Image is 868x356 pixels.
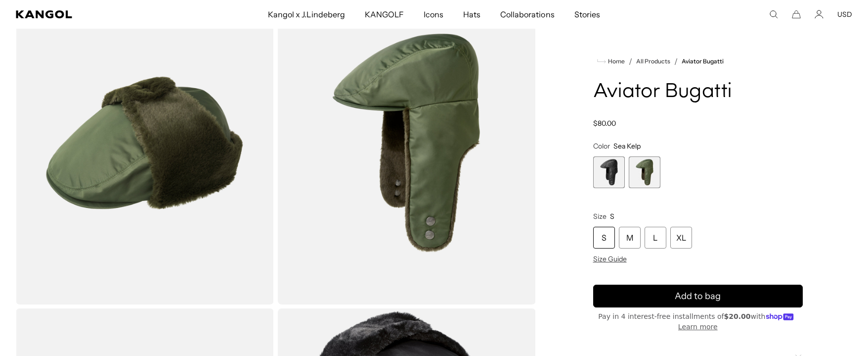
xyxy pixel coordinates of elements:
[670,55,678,67] li: /
[769,10,778,19] summary: Search here
[625,55,632,67] li: /
[619,227,641,249] div: M
[593,81,803,103] h1: Aviator Bugatti
[593,254,627,263] span: Size Guide
[675,290,721,303] span: Add to bag
[593,156,625,188] label: Black
[636,58,670,65] a: All Products
[593,285,803,307] button: Add to bag
[610,212,614,221] span: S
[593,142,610,151] span: Color
[645,227,666,249] div: L
[606,58,625,65] span: Home
[613,142,641,151] span: Sea Kelp
[593,55,803,67] nav: breadcrumbs
[597,57,625,66] a: Home
[629,156,660,188] div: 2 of 2
[593,119,616,128] span: $80.00
[593,212,607,221] span: Size
[16,10,177,18] a: Kangol
[837,10,852,19] button: USD
[593,156,625,188] div: 1 of 2
[629,156,660,188] label: Sea Kelp
[593,227,615,249] div: S
[815,10,824,19] a: Account
[682,58,724,65] a: Aviator Bugatti
[792,10,801,19] button: Cart
[670,227,692,249] div: XL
